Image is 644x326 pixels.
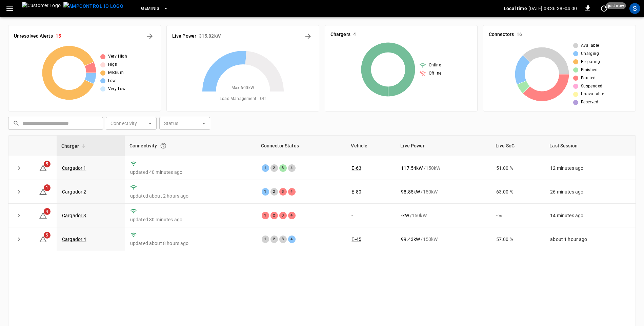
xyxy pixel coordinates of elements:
h6: 16 [517,31,522,38]
span: Charging [581,50,599,57]
span: 4 [44,208,51,215]
span: Offline [429,70,442,77]
div: / 150 kW [401,165,485,171]
button: expand row [14,187,24,197]
span: Very Low [108,86,126,93]
div: profile-icon [629,3,640,14]
span: Charger [61,142,88,150]
td: 51.00 % [491,156,545,180]
div: 4 [288,188,296,196]
button: expand row [14,234,24,244]
span: Unavailable [581,91,604,98]
span: 5 [44,161,51,167]
button: All Alerts [144,31,155,42]
span: Suspended [581,83,603,90]
td: 14 minutes ago [545,204,636,227]
p: 98.85 kW [401,188,420,195]
div: 2 [270,188,278,196]
h6: Live Power [172,33,196,40]
div: / 150 kW [401,212,485,219]
h6: Connectors [489,31,514,38]
span: Very High [108,53,127,60]
td: about 1 hour ago [545,227,636,251]
div: 3 [279,188,287,196]
button: Energy Overview [303,31,314,42]
td: 26 minutes ago [545,180,636,204]
p: 117.54 kW [401,165,423,171]
p: updated about 8 hours ago [130,240,251,247]
a: 1 [39,188,47,194]
span: Low [108,78,116,84]
p: updated 30 minutes ago [130,216,251,223]
div: 2 [270,236,278,243]
div: / 150 kW [401,236,485,243]
div: / 150 kW [401,188,485,195]
span: Available [581,42,599,49]
span: just now [606,2,626,9]
img: Customer Logo [22,2,61,15]
div: 4 [288,212,296,219]
a: 5 [39,165,47,170]
div: 2 [270,164,278,172]
div: 4 [288,236,296,243]
th: Connector Status [256,136,346,156]
div: 3 [279,164,287,172]
span: Load Management = Off [220,96,266,102]
p: - kW [401,212,409,219]
span: High [108,61,118,68]
th: Live Power [396,136,491,156]
a: Cargador 3 [62,213,86,218]
span: Faulted [581,75,596,82]
div: 1 [262,188,269,196]
td: - [346,204,396,227]
span: Reserved [581,99,598,106]
a: Cargador 2 [62,189,86,195]
span: Geminis [141,5,160,13]
p: Local time [504,5,527,12]
h6: 15 [56,33,61,40]
button: expand row [14,163,24,173]
a: Cargador 1 [62,165,86,171]
div: 1 [262,164,269,172]
h6: 315.82 kW [199,33,221,40]
span: Max. 600 kW [232,85,255,91]
span: 1 [44,184,51,191]
td: - % [491,204,545,227]
p: [DATE] 08:36:38 -04:00 [528,5,577,12]
td: 63.00 % [491,180,545,204]
span: Preparing [581,59,600,65]
span: 5 [44,232,51,239]
a: E-45 [351,237,361,242]
th: Live SoC [491,136,545,156]
a: Cargador 4 [62,237,86,242]
button: Geminis [138,2,171,15]
a: 4 [39,212,47,218]
span: Medium [108,69,124,76]
button: expand row [14,210,24,221]
div: 3 [279,236,287,243]
span: Online [429,62,441,69]
h6: Unresolved Alerts [14,33,53,40]
div: 4 [288,164,296,172]
img: ampcontrol.io logo [63,2,123,11]
div: Connectivity [129,140,251,152]
span: Finished [581,67,598,74]
a: 5 [39,236,47,242]
p: updated about 2 hours ago [130,192,251,199]
div: 1 [262,212,269,219]
p: 99.43 kW [401,236,420,243]
button: set refresh interval [599,3,609,14]
a: E-63 [351,165,361,171]
td: 12 minutes ago [545,156,636,180]
a: E-80 [351,189,361,195]
div: 2 [270,212,278,219]
p: updated 40 minutes ago [130,169,251,176]
button: Connection between the charger and our software. [157,140,169,152]
td: 57.00 % [491,227,545,251]
th: Last Session [545,136,636,156]
div: 1 [262,236,269,243]
div: 3 [279,212,287,219]
th: Vehicle [346,136,396,156]
h6: Chargers [330,31,350,38]
h6: 4 [353,31,356,38]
